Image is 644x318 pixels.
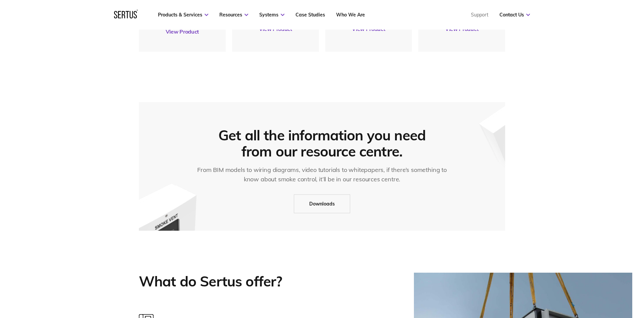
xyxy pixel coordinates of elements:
h2: What do Sertus offer? [139,273,282,290]
a: Case Studies [296,12,325,18]
a: Contact Us [499,12,530,18]
a: View Product [142,22,222,41]
a: Systems [259,12,284,18]
a: Resources [219,12,248,18]
div: Get all the information you need from our resource centre. [213,127,431,160]
a: Products & Services [158,12,208,18]
a: Support [471,12,488,18]
div: Віджет чату [523,240,644,318]
a: Downloads [294,194,350,213]
div: From BIM models to wiring diagrams, video tutorials to whitepapers, if there’s something to know ... [193,165,451,184]
a: Who We Are [336,12,365,18]
iframe: Chat Widget [523,240,644,318]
